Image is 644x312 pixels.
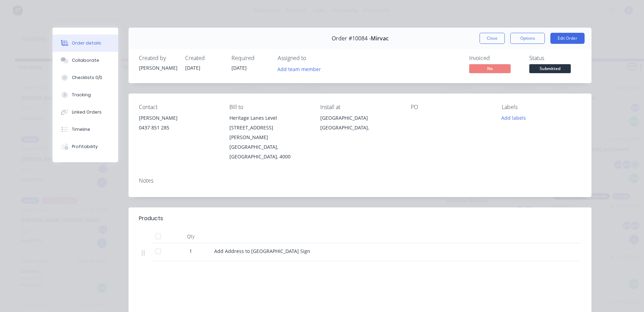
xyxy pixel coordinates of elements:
div: Timeline [72,126,90,133]
button: Close [480,33,505,44]
div: Tracking [72,92,91,98]
div: Labels [502,104,581,110]
div: Collaborate [72,57,99,64]
span: Add Address to [GEOGRAPHIC_DATA] Sign [214,248,310,254]
span: 1 [189,247,192,255]
div: Invoiced [469,55,521,61]
button: Tracking [53,86,118,104]
span: Order #10084 - [332,35,371,42]
div: Linked Orders [72,109,102,115]
div: Notes [139,177,581,184]
button: Options [510,33,545,44]
div: Heritage Lanes Level [STREET_ADDRESS][PERSON_NAME][GEOGRAPHIC_DATA], [GEOGRAPHIC_DATA], 4000 [229,113,309,162]
div: [PERSON_NAME] [139,64,177,71]
span: Submitted [529,64,571,73]
div: Created by [139,55,177,61]
button: Profitability [53,138,118,155]
div: Heritage Lanes Level [STREET_ADDRESS][PERSON_NAME] [229,113,309,142]
button: Add team member [278,64,325,74]
div: [GEOGRAPHIC_DATA], [GEOGRAPHIC_DATA], 4000 [229,142,309,162]
div: [PERSON_NAME]0437 851 285 [139,113,218,135]
span: No [469,64,511,73]
div: Products [139,214,163,223]
button: Add team member [274,64,325,74]
button: Submitted [529,64,571,75]
div: Order details [72,40,101,46]
div: Contact [139,104,218,110]
div: [PERSON_NAME] [139,113,218,123]
div: Required [231,55,269,61]
div: Status [529,55,581,61]
div: [GEOGRAPHIC_DATA] [320,113,400,123]
div: Bill to [229,104,309,110]
button: Order details [53,35,118,52]
div: [GEOGRAPHIC_DATA][GEOGRAPHIC_DATA], [320,113,400,135]
button: Edit Order [550,33,585,44]
button: Collaborate [53,52,118,69]
div: Created [185,55,223,61]
span: [DATE] [185,65,200,71]
div: Profitability [72,144,98,150]
div: PO [411,104,490,110]
span: Mirvac [371,35,389,42]
span: [DATE] [231,65,247,71]
button: Timeline [53,121,118,138]
div: 0437 851 285 [139,123,218,133]
div: Install at [320,104,400,110]
div: [GEOGRAPHIC_DATA], [320,123,400,133]
div: Qty [170,230,211,243]
button: Linked Orders [53,104,118,121]
button: Add labels [498,113,529,123]
div: Assigned to [278,55,347,61]
div: Checklists 0/0 [72,75,102,81]
button: Checklists 0/0 [53,69,118,86]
